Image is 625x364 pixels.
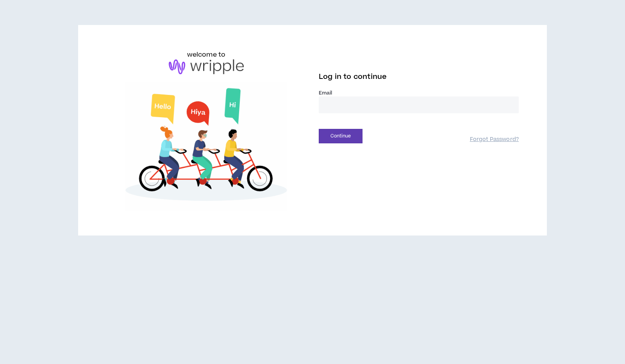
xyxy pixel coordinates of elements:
[319,129,362,143] button: Continue
[470,136,519,143] a: Forgot Password?
[106,82,306,211] img: Welcome to Wripple
[319,89,519,96] label: Email
[169,59,244,74] img: logo-brand.png
[187,50,226,59] h6: welcome to
[319,72,387,82] span: Log in to continue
